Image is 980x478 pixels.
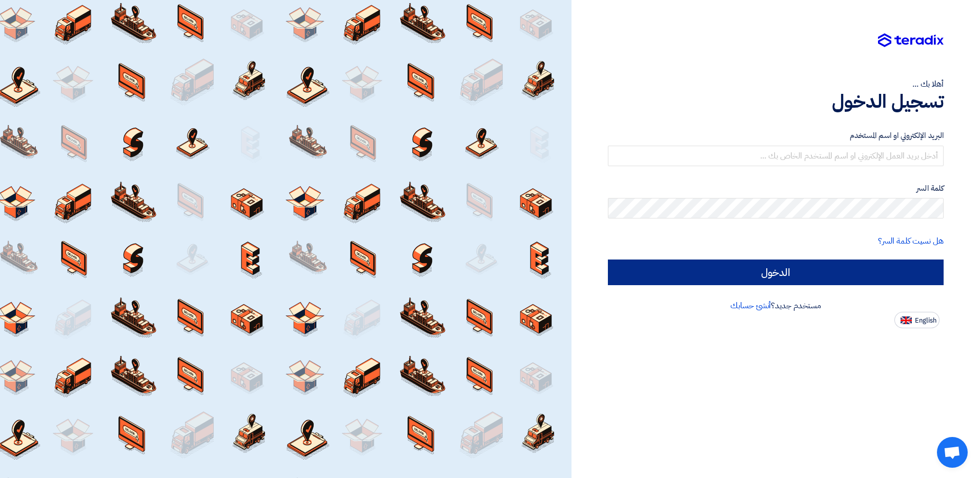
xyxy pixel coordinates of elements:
[878,235,944,247] a: هل نسيت كلمة السر؟
[608,183,944,194] label: كلمة السر
[608,90,944,113] h1: تسجيل الدخول
[608,78,944,90] div: أهلا بك ...
[608,130,944,142] label: البريد الإلكتروني او اسم المستخدم
[730,300,771,312] a: أنشئ حسابك
[608,300,944,312] div: مستخدم جديد؟
[915,317,936,324] span: English
[608,146,944,166] input: أدخل بريد العمل الإلكتروني او اسم المستخدم الخاص بك ...
[937,437,968,468] div: Open chat
[608,260,944,285] input: الدخول
[894,312,940,328] button: English
[878,33,944,48] img: Teradix logo
[901,316,912,324] img: en-US.png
